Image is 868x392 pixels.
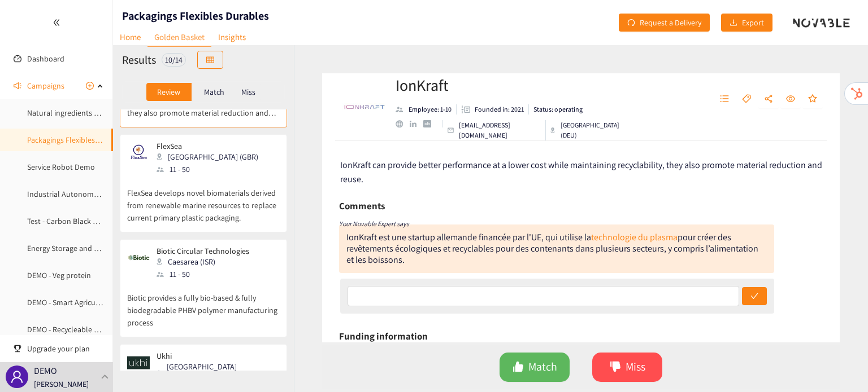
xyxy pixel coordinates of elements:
span: IonKraft can provide better performance at a lower cost while maintaining recyclability, they als... [340,159,822,185]
p: [EMAIL_ADDRESS][DOMAIN_NAME] [459,120,541,140]
p: FlexSea [157,142,258,151]
h6: Comments [339,197,385,214]
span: user [10,370,24,384]
button: check [742,287,767,305]
span: unordered-list [720,94,729,104]
iframe: Chat Widget [811,338,868,392]
a: Insights [211,28,253,46]
span: Match [528,358,557,376]
span: trophy [14,345,21,353]
a: DEMO - Veg protein [27,270,91,280]
img: Snapshot of the company's website [127,351,150,374]
img: Snapshot of the company's website [127,246,150,269]
span: eye [786,94,795,104]
div: Caesarea (ISR) [157,256,256,268]
span: sound [14,82,21,90]
p: Biotic Circular Technologies [157,246,249,256]
div: [GEOGRAPHIC_DATA] (GBR) [157,151,265,163]
button: tag [736,90,757,108]
h2: Results [122,52,156,68]
button: downloadExport [721,14,772,32]
button: star [802,90,823,108]
p: FlexSea develops novel biomaterials derived from renewable marine resources to replace current pr... [127,175,280,224]
span: Campaigns [27,74,64,97]
div: 11 - 50 [157,163,265,175]
span: download [730,19,737,28]
p: Miss [241,87,255,96]
a: Industrial Autonomous Guided Vehicles [27,189,161,199]
span: Export [742,16,764,29]
div: 11 - 50 [157,268,256,280]
div: [GEOGRAPHIC_DATA] (DEU) [550,120,623,140]
button: share-alt [758,90,779,108]
a: Natural ingredients and fermentation [27,108,153,118]
p: DEMO [34,364,57,378]
h6: Funding information [339,328,428,345]
p: Biotic provides a fully bio-based & fully biodegradable PHBV polymer manufacturing process [127,280,280,329]
div: [GEOGRAPHIC_DATA] ([GEOGRAPHIC_DATA]) [157,360,279,385]
a: Dashboard [27,54,64,64]
img: Snapshot of the company's website [127,142,150,164]
button: likeMatch [500,353,570,382]
p: [PERSON_NAME] [34,378,89,390]
p: Status: operating [533,104,583,114]
span: plus-circle [86,82,94,90]
a: Golden Basket [147,28,211,47]
i: Your Novable Expert says [339,219,409,228]
a: Packagings Flexibles Durables [27,135,127,145]
a: website [396,120,410,127]
p: Ukhi [157,351,272,360]
p: Review [157,87,180,96]
a: Energy Storage and Flexibility [27,243,125,253]
li: Status [529,104,583,114]
button: eye [780,90,801,108]
span: dislike [610,361,621,374]
a: Test - Carbon Black Concrete [27,216,123,226]
li: Employees [396,104,457,114]
span: share-alt [764,94,773,104]
h1: Packagings Flexibles Durables [122,8,269,24]
a: Service Robot Demo [27,162,95,172]
button: table [197,51,223,69]
div: IonKraft est une startup allemande financée par l'UE, qui utilise la pour créer des revêtements é... [346,231,758,266]
a: Home [113,28,147,46]
button: dislikeMiss [592,353,662,382]
span: tag [742,94,751,104]
p: Match [204,87,224,96]
span: table [206,56,214,65]
span: Request a Delivery [640,16,701,29]
a: linkedin [410,121,423,127]
a: DEMO - Recycleable Packaging [27,324,127,334]
button: redoRequest a Delivery [619,14,710,32]
li: Founded in year [457,104,529,114]
span: like [513,361,524,374]
span: redo [627,19,635,28]
a: crunchbase [423,120,437,127]
span: double-left [53,19,60,27]
p: Founded in: 2021 [475,104,524,114]
a: technologie du plasma [591,231,678,243]
a: DEMO - Smart Agriculture [27,297,112,307]
p: Employee: 1-10 [409,104,452,114]
span: Miss [626,358,645,376]
span: check [750,292,758,301]
span: star [808,94,817,104]
div: 10 / 14 [162,53,186,67]
h2: IonKraft [396,74,623,96]
img: Company Logo [342,85,387,130]
span: Upgrade your plan [27,337,104,360]
button: unordered-list [714,90,735,108]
